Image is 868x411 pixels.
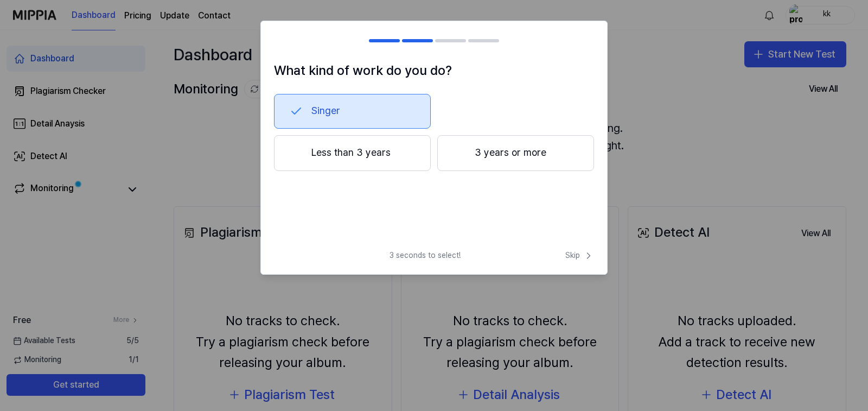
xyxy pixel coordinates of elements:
h1: What kind of work do you do? [274,60,594,81]
span: 3 seconds to select! [390,250,461,261]
button: Skip [563,250,594,261]
span: Skip [565,250,594,261]
button: Less than 3 years [274,135,431,171]
button: 3 years or more [437,135,594,171]
button: Singer [274,94,431,129]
